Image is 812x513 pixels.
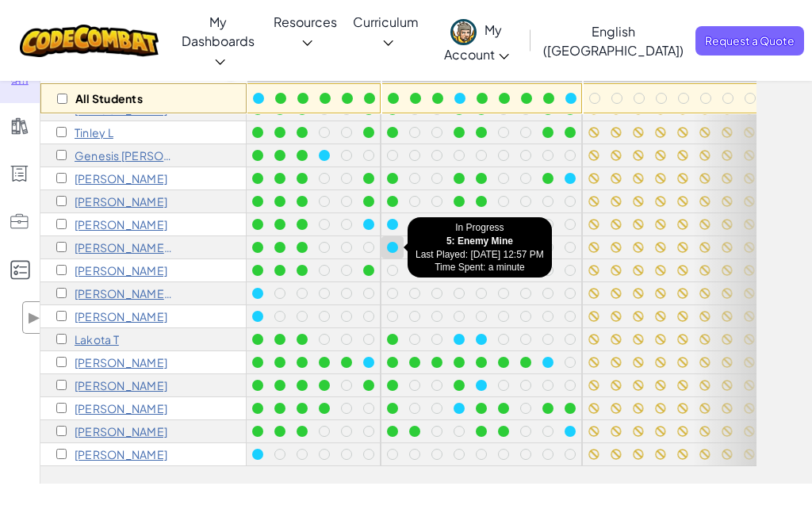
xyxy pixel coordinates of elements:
[446,235,513,247] strong: 5: Enemy Mine
[75,379,167,392] p: bradley w
[20,25,159,57] img: CodeCombat logo
[27,306,40,329] span: ▶
[75,241,174,254] p: larry scarver s
[75,333,119,346] p: Lakota T
[182,13,255,49] span: My Dashboards
[75,402,167,415] p: Jillian Walley
[274,13,337,30] span: Resources
[408,217,552,278] div: In Progress Last Played: [DATE] 12:57 PM Time Spent: a minute
[75,92,143,105] p: All Students
[75,356,167,369] p: Michael Thomas
[75,264,167,277] p: Jordan Simmons
[75,425,167,438] p: Lillian Webb
[75,126,113,139] p: Tinley L
[450,19,477,45] img: avatar
[695,26,804,56] a: Request a Quote
[427,6,526,75] a: My Account
[535,10,691,71] a: English ([GEOGRAPHIC_DATA])
[75,149,174,162] p: Genesis Morris
[75,310,167,323] p: Justiss Strickland
[444,21,509,62] span: My Account
[353,13,419,30] span: Curriculum
[75,172,167,185] p: Tom Ogdon
[543,23,684,59] span: English ([GEOGRAPHIC_DATA])
[75,195,167,208] p: Emmanuel R
[75,287,174,300] p: Annabelle St.Clair
[75,218,167,231] p: Kiera Rundel
[75,448,167,461] p: Kylie Youngblood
